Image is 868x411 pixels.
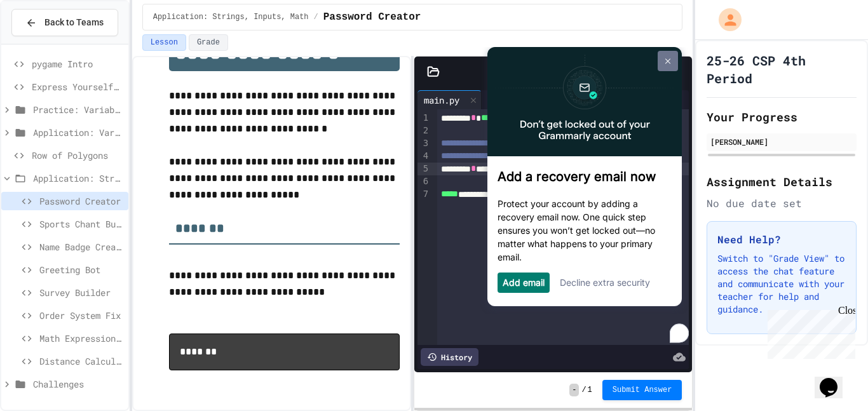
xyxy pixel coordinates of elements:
span: Greeting Bot [39,263,123,276]
h2: Your Progress [707,108,857,126]
span: 1 [588,385,592,395]
span: Back to Teams [44,16,104,29]
span: Math Expression Debugger [39,332,123,345]
div: To enrich screen reader interactions, please activate Accessibility in Grammarly extension settings [437,109,689,345]
div: History [421,348,478,366]
span: pygame Intro [32,57,123,71]
iframe: chat widget [815,360,855,398]
div: [PERSON_NAME] [710,136,853,147]
h3: Add a recovery email now [17,122,191,137]
span: Name Badge Creator [39,240,123,253]
h3: Need Help? [717,232,846,247]
a: Decline extra security [79,230,170,241]
span: Survey Builder [39,286,123,299]
div: 6 [417,175,430,188]
div: 2 [417,125,430,137]
h2: Assignment Details [707,173,857,191]
span: Express Yourself in Python! [32,80,123,93]
div: 4 [417,150,430,163]
button: Back to Teams [11,9,118,36]
span: / [581,385,586,395]
img: close_x_white.png [185,11,190,17]
span: Sports Chant Builder [39,217,123,231]
div: No due date set [707,196,857,211]
div: 5 [417,163,430,175]
img: 306x160%20%282%29.png [7,8,201,109]
div: 7 [417,188,430,201]
button: Lesson [142,34,186,51]
span: Submit Answer [613,385,672,395]
span: - [569,384,579,396]
p: Protect your account by adding a recovery email now. One quick step ensures you won’t get locked ... [17,150,191,217]
span: Practice: Variables/Print [33,103,123,116]
div: 3 [417,137,430,150]
div: 1 [417,112,430,125]
a: Add email [22,230,64,241]
span: Row of Polygons [32,149,123,162]
div: main.py [417,93,466,107]
span: Order System Fix [39,309,123,322]
div: My Account [705,5,745,34]
span: / [314,12,318,22]
span: Application: Strings, Inputs, Math [153,12,309,22]
h1: 25-26 CSP 4th Period [707,51,857,87]
div: Chat with us now!Close [5,5,88,81]
span: Distance Calculator [39,354,123,368]
iframe: chat widget [763,305,855,359]
p: Switch to "Grade View" to access the chat feature and communicate with your teacher for help and ... [717,252,846,316]
span: Application: Variables/Print [33,126,123,139]
span: Challenges [33,377,123,391]
span: Application: Strings, Inputs, Math [33,172,123,185]
button: Submit Answer [602,380,682,400]
span: Password Creator [39,194,123,208]
span: Password Creator [323,10,421,25]
div: main.py [417,90,482,109]
button: Grade [189,34,228,51]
